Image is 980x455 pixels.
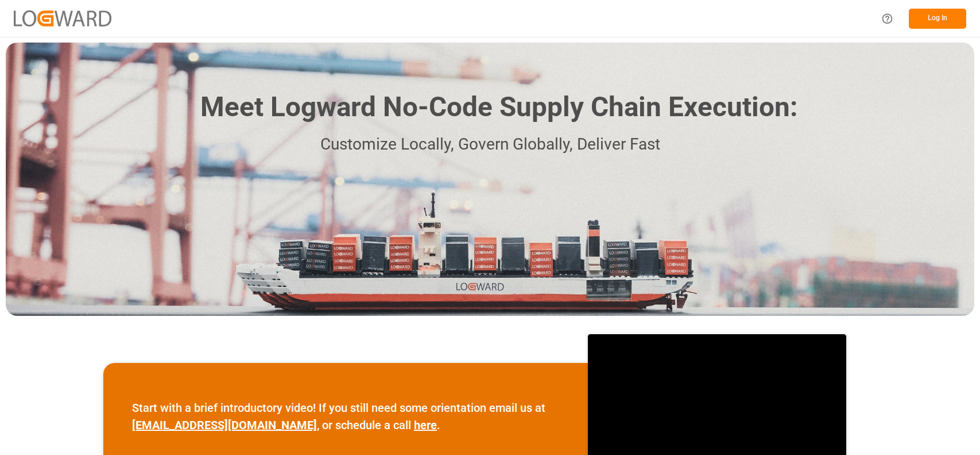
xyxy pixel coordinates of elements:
[200,87,797,128] h1: Meet Logward No-Code Supply Chain Execution:
[132,399,559,434] p: Start with a brief introductory video! If you still need some orientation email us at , or schedu...
[414,418,437,432] a: here
[14,10,111,26] img: Logward_new_orange.png
[183,132,797,158] p: Customize Locally, Govern Globally, Deliver Fast
[874,6,900,32] button: Help Center
[909,9,966,29] button: Log In
[132,418,317,432] a: [EMAIL_ADDRESS][DOMAIN_NAME]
